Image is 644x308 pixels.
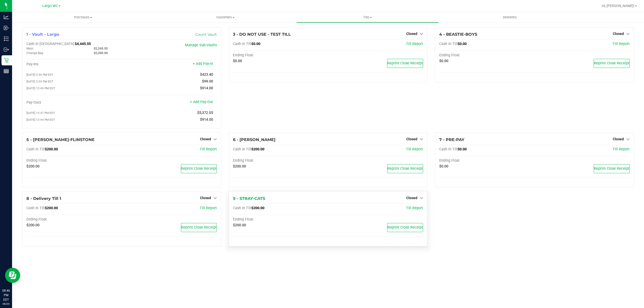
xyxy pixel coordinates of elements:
span: Reprint Close Receipt [594,166,629,171]
span: $5,372.05 [197,111,213,115]
a: Tills [296,12,438,23]
span: [DATE] 12:45 PM EDT [26,86,55,90]
div: Ending Float [439,53,534,58]
a: + Add Pay-In [193,62,213,66]
span: 4 - BEASTIE-BOYS [439,32,477,37]
p: 08:46 PM EDT [2,288,10,302]
a: Till Report [200,147,217,151]
button: Reprint Close Receipt [181,223,217,232]
span: $200.00 [26,164,39,168]
div: Pay-Ins [26,62,122,67]
span: [DATE] 5:56 PM EDT [26,73,53,76]
span: Closed [613,137,624,141]
span: $200.00 [251,206,264,210]
button: Reprint Close Receipt [387,223,423,232]
span: $200.00 [233,164,246,168]
span: $0.00 [439,59,448,63]
span: Purchases [12,15,154,20]
button: Reprint Close Receipt [594,164,630,173]
span: $0.00 [233,59,242,63]
span: Deliveries [496,15,524,20]
a: Till Report [613,42,630,46]
span: $200.00 [26,223,39,227]
div: Ending Float [233,53,328,58]
div: Pay-Outs [26,100,122,105]
span: $423.40 [200,72,213,77]
span: Cash In Till [439,42,458,46]
span: [DATE] 12:44 PM EDT [26,118,55,121]
a: Count Vault [195,32,217,37]
span: Hi, [PERSON_NAME]! [602,4,634,8]
span: $200.00 [251,147,264,151]
span: Reprint Close Receipt [387,225,423,230]
inline-svg: Outbound [4,47,9,52]
a: Customers [154,12,296,23]
span: 8 - Delivery Till 1 [26,196,61,201]
button: Reprint Close Receipt [181,164,217,173]
span: $0.00 [439,164,448,168]
span: Cash In [GEOGRAPHIC_DATA]: [26,42,75,46]
p: 08/20 [2,302,10,306]
a: Till Report [613,147,630,151]
span: Closed [613,32,624,36]
div: Ending Float [439,158,534,163]
span: 3 - DO NOT USE - TEST TILL [233,32,291,37]
span: $4,445.55 [75,42,91,46]
inline-svg: Retail [4,58,9,63]
div: Ending Float [233,158,328,163]
a: Till Report [406,147,423,151]
span: Tills [297,15,438,20]
span: 1 - Vault - Largo [26,32,59,37]
div: Ending Float [26,158,122,163]
inline-svg: Inventory [4,36,9,41]
a: Purchases [12,12,154,23]
a: Deliveries [439,12,581,23]
span: $0.00 [251,42,260,46]
span: Closed [200,196,211,200]
button: Reprint Close Receipt [594,59,630,68]
span: Reprint Close Receipt [594,61,629,65]
button: Reprint Close Receipt [387,59,423,68]
span: Reprint Close Receipt [181,225,217,230]
a: Till Report [406,42,423,46]
inline-svg: Reports [4,69,9,74]
span: Closed [406,137,417,141]
span: 5 - [PERSON_NAME]-FLINSTONE [26,137,95,142]
inline-svg: Inbound [4,25,9,30]
span: [DATE] 12:47 PM EDT [26,111,55,115]
inline-svg: Analytics [4,15,9,20]
span: $200.00 [233,223,246,227]
span: Till Report [406,206,423,210]
span: Main: [26,47,34,50]
span: Cash In Till [439,147,458,151]
span: $2,245.55 [94,47,108,50]
span: Reprint Close Receipt [181,166,217,171]
div: Ending Float [26,217,122,222]
a: + Add Pay-Out [190,100,213,104]
span: Change Bag: [26,51,44,55]
a: Manage Sub-Vaults [185,43,217,47]
span: Closed [406,32,417,36]
span: $914.00 [200,117,213,122]
span: $2,200.00 [94,51,108,55]
span: $200.00 [45,206,58,210]
span: 7 - PRE-PAY [439,137,464,142]
span: Customers [154,15,296,20]
iframe: Resource center [5,268,20,283]
span: Cash In Till [233,147,251,151]
span: Closed [200,137,211,141]
a: Till Report [200,206,217,210]
span: Closed [406,196,417,200]
span: [DATE] 3:35 PM EDT [26,80,53,83]
span: Reprint Close Receipt [387,61,423,65]
span: $0.00 [458,42,467,46]
span: 6 - [PERSON_NAME] [233,137,275,142]
button: Reprint Close Receipt [387,164,423,173]
div: Ending Float [233,217,328,222]
span: Cash In Till [26,147,45,151]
